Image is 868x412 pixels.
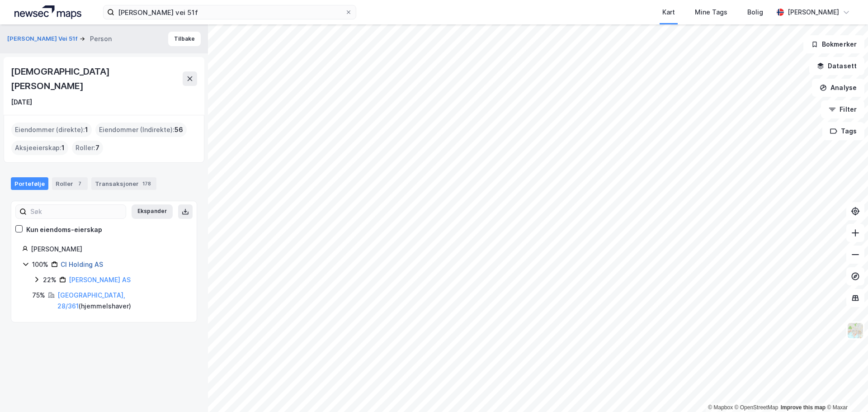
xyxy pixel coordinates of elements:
a: OpenStreetMap [735,404,778,411]
img: logo.a4113a55bc3d86da70a041830d287a7e.svg [14,5,81,19]
input: Søk på adresse, matrikkel, gårdeiere, leietakere eller personer [114,5,345,19]
div: Mine Tags [695,7,727,18]
img: Z [847,322,864,339]
div: [PERSON_NAME] [31,244,186,255]
a: [PERSON_NAME] AS [69,276,131,284]
div: 7 [75,179,84,188]
div: 100% [32,259,48,270]
div: Transaksjoner [91,177,156,190]
a: [GEOGRAPHIC_DATA], 28/361 [57,291,125,310]
button: [PERSON_NAME] Vei 51f [7,34,80,43]
div: [PERSON_NAME] [788,7,839,18]
a: Mapbox [708,404,733,411]
a: Cl Holding AS [61,260,103,268]
div: Bolig [747,7,763,18]
button: Ekspander [132,204,173,219]
div: Person [90,33,112,44]
button: Datasett [809,57,864,75]
button: Bokmerker [803,35,864,53]
div: [DATE] [11,97,32,108]
div: Aksjeeierskap : [11,141,68,155]
iframe: Chat Widget [823,369,868,412]
div: 22% [43,275,57,285]
div: Eiendommer (Indirekte) : [95,123,187,137]
button: Tilbake [168,32,201,46]
div: ( hjemmelshaver ) [57,290,186,312]
div: Kun eiendoms-eierskap [26,224,102,235]
div: Roller [52,177,88,190]
input: Søk [27,205,126,218]
div: 75% [32,290,45,301]
div: 178 [141,179,153,188]
div: Eiendommer (direkte) : [11,123,92,137]
span: 1 [85,124,88,135]
div: Roller : [72,141,103,155]
span: 1 [61,142,65,153]
button: Filter [821,100,864,118]
div: [DEMOGRAPHIC_DATA][PERSON_NAME] [11,64,183,93]
span: 56 [175,124,183,135]
button: Tags [822,122,864,140]
span: 7 [95,142,99,153]
div: Kart [662,7,675,18]
div: Portefølje [11,177,48,190]
a: Improve this map [781,404,826,411]
button: Analyse [812,79,864,97]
